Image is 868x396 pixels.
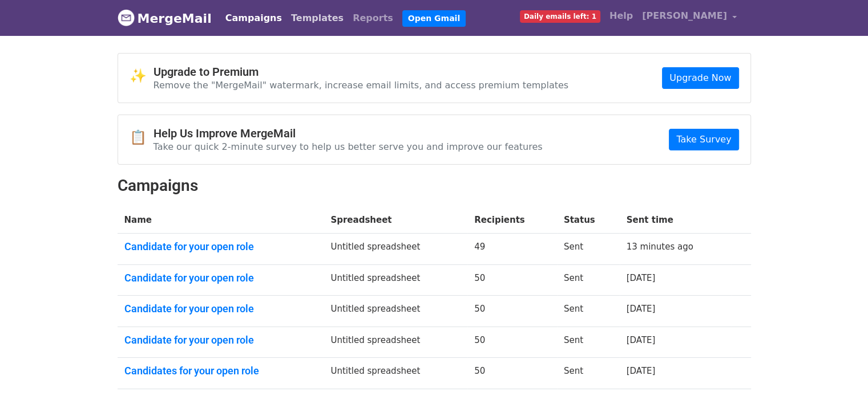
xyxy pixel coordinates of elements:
[467,207,557,234] th: Recipients
[118,207,324,234] th: Name
[642,9,727,23] span: [PERSON_NAME]
[286,7,348,30] a: Templates
[627,242,693,252] a: 13 minutes ago
[467,264,557,296] td: 50
[324,207,467,234] th: Spreadsheet
[662,67,738,89] a: Upgrade Now
[557,326,620,358] td: Sent
[557,296,620,327] td: Sent
[811,341,868,396] iframe: Chat Widget
[669,129,738,150] a: Take Survey
[324,296,467,327] td: Untitled spreadsheet
[402,10,466,27] a: Open Gmail
[467,358,557,389] td: 50
[124,303,317,315] a: Candidate for your open role
[557,207,620,234] th: Status
[620,207,732,234] th: Sent time
[627,366,656,376] a: [DATE]
[154,79,569,91] p: Remove the "MergeMail" watermark, increase email limits, and access premium templates
[557,234,620,265] td: Sent
[221,7,286,30] a: Campaigns
[154,65,569,79] h4: Upgrade to Premium
[154,126,543,140] h4: Help Us Improve MergeMail
[627,335,656,345] a: [DATE]
[557,358,620,389] td: Sent
[124,334,317,346] a: Candidate for your open role
[467,234,557,265] td: 49
[324,264,467,296] td: Untitled spreadsheet
[118,9,135,26] img: MergeMail logo
[124,272,317,284] a: Candidate for your open role
[118,6,212,30] a: MergeMail
[520,10,600,23] span: Daily emails left: 1
[467,296,557,327] td: 50
[627,304,656,314] a: [DATE]
[154,141,543,153] p: Take our quick 2-minute survey to help us better serve you and improve our features
[637,5,741,31] a: [PERSON_NAME]
[467,326,557,358] td: 50
[348,7,398,30] a: Reports
[515,5,605,27] a: Daily emails left: 1
[324,358,467,389] td: Untitled spreadsheet
[130,129,154,146] span: 📋
[605,5,637,27] a: Help
[124,240,317,253] a: Candidate for your open role
[557,264,620,296] td: Sent
[118,176,751,195] h2: Campaigns
[124,365,317,377] a: Candidates for your open role
[627,273,656,283] a: [DATE]
[324,234,467,265] td: Untitled spreadsheet
[324,326,467,358] td: Untitled spreadsheet
[130,68,154,84] span: ✨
